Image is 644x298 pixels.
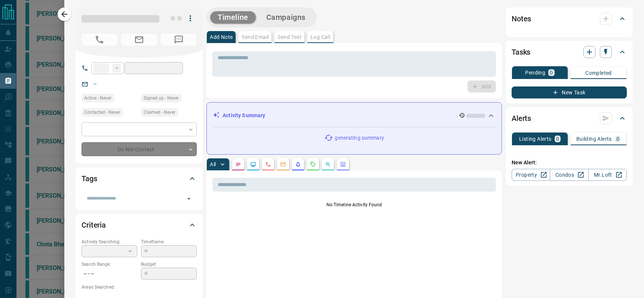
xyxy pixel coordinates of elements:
[141,238,197,245] p: Timeframe:
[512,13,531,25] h2: Notes
[141,261,197,268] p: Budget:
[82,219,106,231] h2: Criteria
[82,142,197,156] div: Do Not Contact
[512,10,627,28] div: Notes
[265,161,271,167] svg: Calls
[512,109,627,127] div: Alerts
[161,34,197,46] span: No Number
[213,109,496,122] div: Activity Summary
[82,34,117,46] span: No Number
[210,11,256,24] button: Timeline
[512,112,531,124] h2: Alerts
[144,109,175,116] span: Claimed - Never
[556,136,559,142] p: 0
[550,70,553,75] p: 0
[525,70,545,75] p: Pending
[512,159,627,167] p: New Alert:
[144,94,179,102] span: Signed up - Never
[82,268,137,280] p: -- - --
[82,173,97,185] h2: Tags
[82,261,137,268] p: Search Range:
[121,34,157,46] span: No Email
[512,169,550,181] a: Property
[585,70,612,76] p: Completed
[512,46,530,58] h2: Tasks
[210,34,233,40] p: Add Note
[250,161,256,167] svg: Lead Browsing Activity
[84,94,111,102] span: Active - Never
[310,161,316,167] svg: Requests
[82,238,137,245] p: Actively Searching:
[512,86,627,98] button: New Task
[235,161,241,167] svg: Notes
[212,201,496,208] p: No Timeline Activity Found
[576,136,612,142] p: Building Alerts
[325,161,331,167] svg: Opportunities
[223,112,265,119] p: Activity Summary
[93,81,96,87] a: --
[335,134,384,142] p: generating summary
[259,11,313,24] button: Campaigns
[280,161,286,167] svg: Emails
[588,169,627,181] a: Mr.Loft
[210,162,216,167] p: All
[82,216,197,234] div: Criteria
[550,169,588,181] a: Condos
[184,194,194,204] button: Open
[82,284,197,291] p: Areas Searched:
[616,136,619,142] p: 0
[84,109,120,116] span: Contacted - Never
[340,161,346,167] svg: Agent Actions
[519,136,552,142] p: Listing Alerts
[295,161,301,167] svg: Listing Alerts
[512,43,627,61] div: Tasks
[82,170,197,188] div: Tags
